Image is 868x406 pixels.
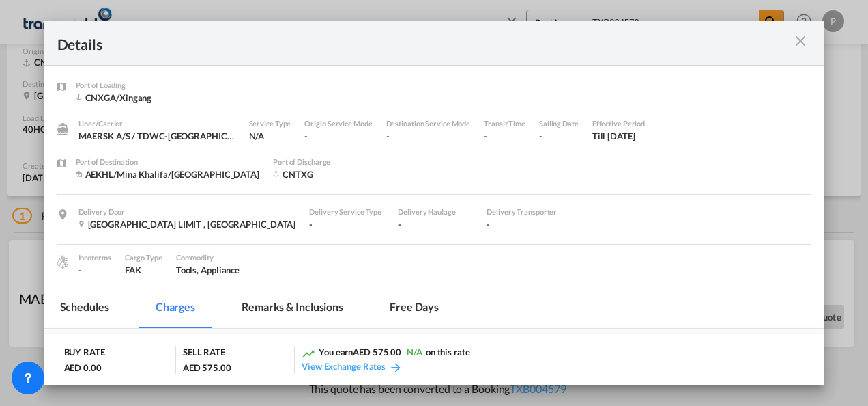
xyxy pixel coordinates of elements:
[78,118,235,130] div: Liner/Carrier
[302,346,470,360] div: You earn on this rate
[76,79,185,92] div: Port of Loading
[183,362,231,374] div: AED 575.00
[386,130,471,142] div: -
[225,290,360,328] md-tab-item: Remarks & Inclusions
[484,130,525,142] div: -
[125,264,162,276] div: FAK
[176,265,240,275] span: Tools, Appliance
[487,218,562,230] div: -
[407,347,422,357] span: N/A
[304,130,372,142] div: -
[44,290,126,328] md-tab-item: Schedules
[487,206,562,218] div: Delivery Transporter
[55,254,70,269] img: cargo.png
[398,206,473,218] div: Delivery Haulage
[389,360,403,374] md-icon: icon-arrow-right
[539,118,579,130] div: Sailing Date
[64,362,102,374] div: AED 0.00
[78,206,296,218] div: Delivery Door
[302,361,403,372] a: View Exchange Rates
[304,118,372,130] div: Origin Service Mode
[76,156,259,168] div: Port of Destination
[139,290,212,328] md-tab-item: Charges
[183,346,225,362] div: SELL RATE
[76,92,185,104] div: CNXGA/Xingang
[125,252,162,264] div: Cargo Type
[78,130,235,142] div: MAERSK A/S / TDWC-DUBAI
[76,168,259,180] div: AEKHL/Mina Khalifa/Abu Dhabi
[398,218,473,230] div: -
[386,118,471,130] div: Destination Service Mode
[273,168,382,180] div: CNTXG
[249,131,265,141] span: N/A
[373,290,455,328] md-tab-item: Free days
[44,21,825,386] md-dialog: Port of ...
[78,264,111,276] div: -
[592,118,645,130] div: Effective Period
[64,346,105,362] div: BUY RATE
[57,34,736,51] div: Details
[78,218,296,230] div: ABU DHABI CITY LIMIT , United Arab Emirates
[309,206,384,218] div: Delivery Service Type
[176,252,240,264] div: Commodity
[273,156,382,168] div: Port of Discharge
[484,118,525,130] div: Transit Time
[78,252,111,264] div: Incoterms
[792,33,809,49] md-icon: icon-close m-3 fg-AAA8AD cursor
[353,347,401,357] span: AED 575.00
[539,130,579,142] div: -
[44,290,469,328] md-pagination-wrapper: Use the left and right arrow keys to navigate between tabs
[309,218,384,230] div: -
[302,347,315,360] md-icon: icon-trending-up
[249,118,291,130] div: Service Type
[592,130,635,142] div: Till 30 Sep 2025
